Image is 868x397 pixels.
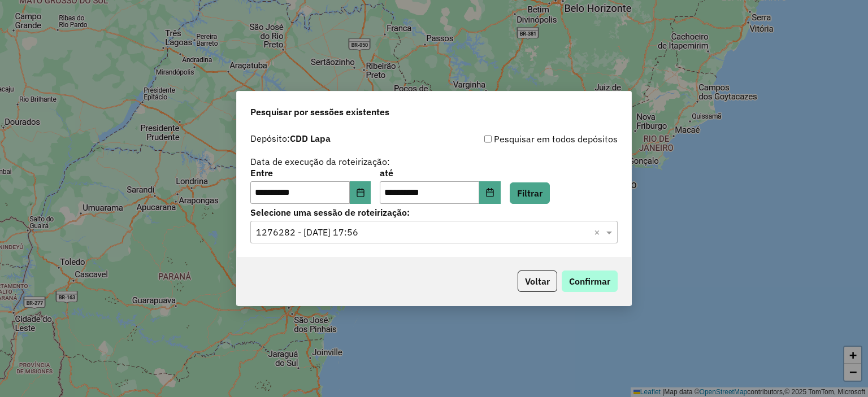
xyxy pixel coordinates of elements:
[250,105,389,119] span: Pesquisar por sessões existentes
[250,166,371,180] label: Entre
[250,206,618,219] label: Selecione uma sessão de roteirização:
[562,271,618,292] button: Confirmar
[510,182,550,204] button: Filtrar
[350,181,371,204] button: Choose Date
[479,181,501,204] button: Choose Date
[290,133,331,144] strong: CDD Lapa
[250,155,390,168] label: Data de execução da roteirização:
[380,166,500,180] label: até
[518,271,557,292] button: Voltar
[434,132,618,146] div: Pesquisar em todos depósitos
[594,225,604,239] span: Clear all
[250,132,331,145] label: Depósito:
